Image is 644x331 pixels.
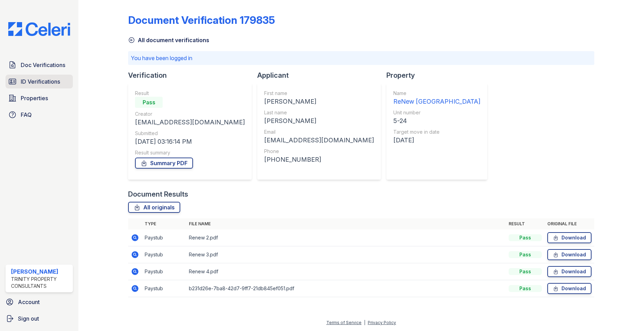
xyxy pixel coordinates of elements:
div: ReNew [GEOGRAPHIC_DATA] [393,97,480,106]
div: Phone [264,148,374,155]
div: Applicant [257,70,386,80]
div: Document Results [128,189,188,199]
div: Document Verification 179835 [128,14,275,26]
a: Properties [6,91,73,105]
td: Paystub [142,263,186,280]
a: Download [547,266,592,277]
div: Property [386,70,493,80]
div: [PERSON_NAME] [11,267,70,276]
a: Name ReNew [GEOGRAPHIC_DATA] [393,90,480,106]
th: Result [506,218,545,229]
div: Name [393,90,480,97]
a: All document verifications [128,36,209,44]
div: First name [264,90,374,97]
div: Pass [135,97,163,108]
td: Renew 4.pdf [186,263,506,280]
a: Account [3,295,76,309]
td: Paystub [142,229,186,246]
div: [DATE] 03:16:14 PM [135,137,245,146]
div: Unit number [393,109,480,116]
span: ID Verifications [21,77,60,86]
div: Pass [509,234,542,241]
a: ID Verifications [6,75,73,88]
span: Properties [21,94,48,102]
div: [EMAIL_ADDRESS][DOMAIN_NAME] [135,117,245,127]
a: Doc Verifications [6,58,73,72]
td: Paystub [142,246,186,263]
a: FAQ [6,108,73,122]
div: Result summary [135,149,245,156]
div: Pass [509,285,542,292]
div: [DATE] [393,135,480,145]
div: [PERSON_NAME] [264,116,374,126]
div: Email [264,129,374,135]
div: [EMAIL_ADDRESS][DOMAIN_NAME] [264,135,374,145]
a: Download [547,283,592,294]
th: Type [142,218,186,229]
a: Download [547,232,592,243]
a: Sign out [3,312,76,325]
a: Download [547,249,592,260]
a: Privacy Policy [368,320,396,325]
a: Terms of Service [326,320,362,325]
td: Paystub [142,280,186,297]
div: Pass [509,251,542,258]
p: You have been logged in [131,54,591,62]
div: Result [135,90,245,97]
div: 5-24 [393,116,480,126]
img: CE_Logo_Blue-a8612792a0a2168367f1c8372b55b34899dd931a85d93a1a3d3e32e68fde9ad4.png [3,22,76,36]
div: Submitted [135,130,245,137]
div: Pass [509,268,542,275]
div: Target move in date [393,129,480,135]
td: Renew 2.pdf [186,229,506,246]
div: | [364,320,365,325]
span: Doc Verifications [21,61,65,69]
th: Original file [545,218,594,229]
div: Creator [135,111,245,117]
div: Verification [128,70,257,80]
div: [PERSON_NAME] [264,97,374,106]
td: b231d26e-7ba8-42d7-9ff7-21db845ef051.pdf [186,280,506,297]
span: Sign out [18,314,39,323]
div: Trinity Property Consultants [11,276,70,290]
th: File name [186,218,506,229]
a: All originals [128,202,180,213]
a: Summary PDF [135,158,193,169]
div: Last name [264,109,374,116]
span: FAQ [21,111,32,119]
div: [PHONE_NUMBER] [264,155,374,164]
td: Renew 3.pdf [186,246,506,263]
span: Account [18,298,40,306]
